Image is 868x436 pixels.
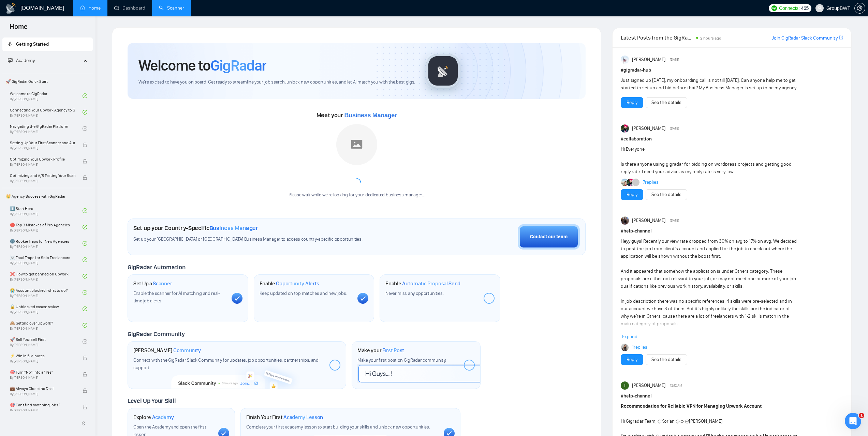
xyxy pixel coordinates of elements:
span: Academy [16,58,35,63]
a: Navigating the GigRadar PlatformBy[PERSON_NAME] [10,121,83,136]
span: Connects: [779,4,799,12]
span: check-circle [83,110,87,115]
img: Mariia Heshka [621,344,629,351]
span: export [839,35,843,40]
h1: Enable [260,280,320,287]
div: Contact our team [530,233,568,241]
span: lock [83,142,87,147]
h1: Enable [385,280,460,287]
span: Scanner [153,280,172,287]
span: check-circle [83,339,87,344]
span: [DATE] [670,217,679,224]
a: Join GigRadar Slack Community [772,34,838,42]
span: Opportunity Alerts [276,280,319,287]
span: user [817,6,822,11]
h1: Finish Your First [246,414,323,421]
a: setting [854,5,865,11]
span: By [PERSON_NAME] [10,376,75,380]
a: Reply [627,99,637,106]
span: 🎯 Can't find matching jobs? [10,402,75,408]
span: Academy [152,414,174,421]
span: 1 [859,413,864,418]
strong: Recommendation for Reliable VPN for Managing Upwork Account [621,403,762,409]
div: Heyy guys! Recently our view rate dropped from 30% on avg to 17% on avg. We decided to post the j... [621,238,798,350]
img: Attinder Singh [621,124,629,133]
span: check-circle [83,306,87,311]
span: ⚡ Win in 5 Minutes [10,352,75,359]
span: GigRadar [210,56,266,75]
span: check-circle [83,241,87,246]
h1: # gigradar-hub [621,66,843,74]
span: Meet your [317,111,397,119]
div: Please wait while we're looking for your dedicated business manager... [284,192,429,198]
h1: # collaboration [621,135,843,143]
span: lock [83,175,87,180]
span: 2 hours ago [700,36,721,41]
a: See the details [651,356,681,363]
span: check-circle [83,225,87,229]
h1: Explore [133,414,174,421]
a: homeHome [80,5,101,11]
span: Optimizing and A/B Testing Your Scanner for Better Results [10,172,75,179]
span: [PERSON_NAME] [632,125,665,132]
button: setting [854,3,865,14]
a: dashboardDashboard [114,5,145,11]
span: 🚀 GigRadar Quick Start [3,75,92,88]
button: See the details [646,97,687,108]
a: searchScanner [159,5,184,11]
span: First Post [382,347,404,354]
span: loading [353,178,361,186]
button: See the details [646,354,687,365]
span: We're excited to have you on board. Get ready to streamline your job search, unlock new opportuni... [138,79,415,86]
span: Community [173,347,201,354]
span: lock [83,388,87,393]
a: ⛔ Top 3 Mistakes of Pro AgenciesBy[PERSON_NAME] [10,220,83,235]
iframe: Intercom live chat [845,413,861,429]
span: [DATE] [670,57,679,63]
a: Connecting Your Upwork Agency to GigRadarBy[PERSON_NAME] [10,105,83,120]
img: slackcommunity-bg.png [172,358,302,389]
span: rocket [8,42,13,46]
a: 🌚 Rookie Traps for New AgenciesBy[PERSON_NAME] [10,236,83,251]
img: Attinder Singh [627,179,634,186]
a: See the details [651,191,681,198]
span: lock [83,405,87,409]
img: placeholder.png [336,124,377,165]
a: export [839,34,843,41]
span: Keep updated on top matches and new jobs. [260,290,347,296]
a: ❌ How to get banned on UpworkBy[PERSON_NAME] [10,269,83,284]
h1: Welcome to [138,56,266,75]
span: Never miss any opportunities. [385,290,443,296]
a: Reply [627,356,637,363]
a: 7replies [643,179,659,186]
span: 12:12 AM [670,382,682,389]
span: check-circle [83,290,87,295]
span: By [PERSON_NAME] [10,408,75,412]
span: By [PERSON_NAME] [10,163,75,167]
h1: Set Up a [133,280,172,287]
div: Hi Everyone, Is there anyone using gigradar for bidding on wordpress projects and getting good re... [621,146,798,176]
span: 465 [801,4,809,12]
h1: # help-channel [621,392,843,400]
a: Reply [627,191,637,198]
span: check-circle [83,208,87,213]
button: Reply [621,97,643,108]
a: 🚀 Sell Yourself FirstBy[PERSON_NAME] [10,334,83,349]
a: 1replies [632,344,647,351]
span: By [PERSON_NAME] [10,359,75,363]
li: Getting Started [2,37,93,51]
span: [PERSON_NAME] [632,382,665,389]
span: Business Manager [344,112,397,119]
span: [DATE] [670,125,679,132]
button: See the details [646,189,687,200]
h1: Set up your Country-Specific [133,224,258,232]
span: Set up your [GEOGRAPHIC_DATA] or [GEOGRAPHIC_DATA] Business Manager to access country-specific op... [133,236,401,243]
span: check-circle [83,126,87,131]
span: lock [83,372,87,377]
h1: # help-channel [621,227,843,235]
span: GigRadar Automation [128,264,185,271]
span: Expand [622,334,637,340]
span: 👑 Agency Success with GigRadar [3,190,92,203]
span: [PERSON_NAME] [632,56,665,63]
span: check-circle [83,274,87,279]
